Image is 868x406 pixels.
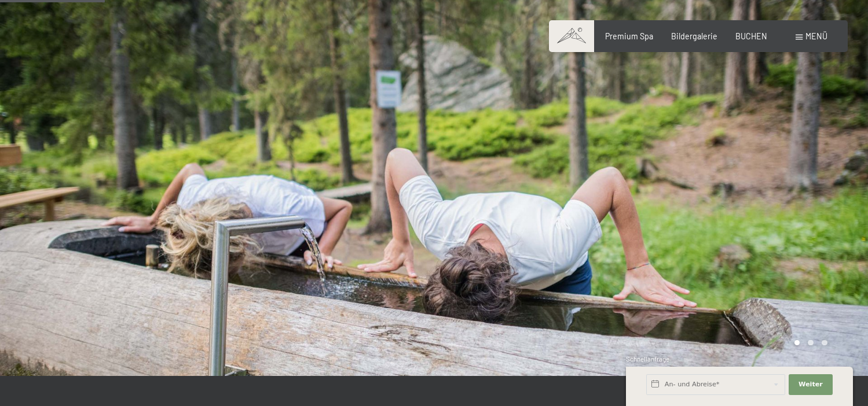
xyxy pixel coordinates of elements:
[794,340,800,346] div: Carousel Page 1 (Current Slide)
[626,355,669,363] span: Schnellanfrage
[605,31,653,41] a: Premium Spa
[789,374,833,395] button: Weiter
[808,340,814,346] div: Carousel Page 2
[790,340,827,346] div: Carousel Pagination
[671,31,717,41] a: Bildergalerie
[822,340,827,346] div: Carousel Page 3
[799,380,823,389] span: Weiter
[805,31,827,41] span: Menü
[735,31,767,41] a: BUCHEN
